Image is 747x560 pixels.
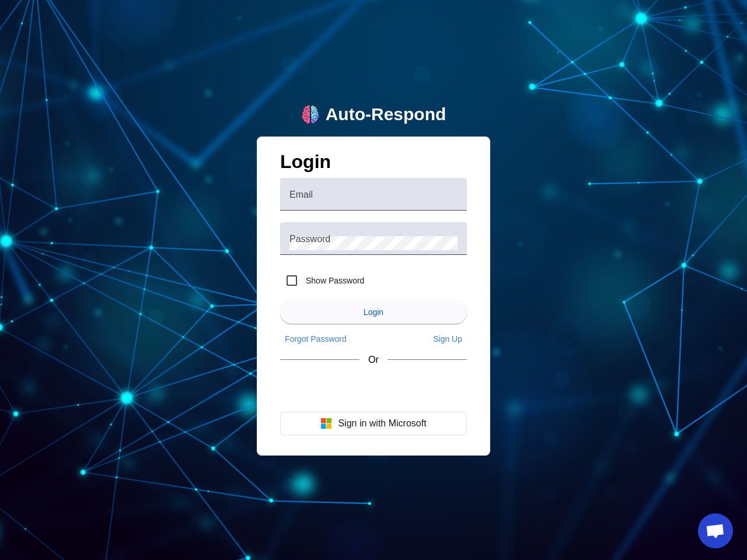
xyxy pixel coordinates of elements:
img: Microsoft logo [320,418,332,429]
img: logo [301,105,320,124]
a: Open chat [698,513,733,548]
h1: Login [280,151,467,178]
mat-label: Password [289,234,330,244]
span: Sign Up [433,334,462,344]
a: logoAuto-Respond [301,104,446,125]
span: Forgot Password [285,334,347,344]
mat-label: Email [289,190,313,199]
span: Or [368,355,379,365]
iframe: Sign in with Google Button [274,376,473,401]
div: Auto-Respond [326,104,446,125]
button: Sign in with Microsoft [280,412,467,435]
button: Login [280,300,467,324]
label: Show Password [303,275,364,286]
span: Login [364,307,383,317]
